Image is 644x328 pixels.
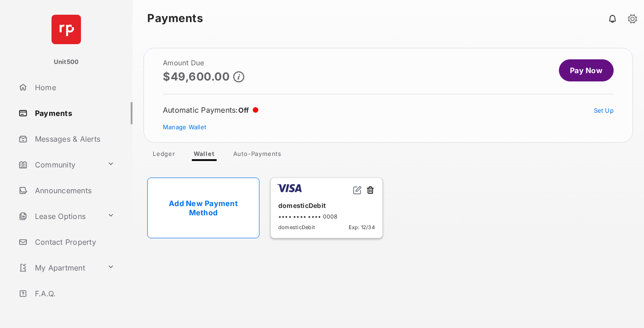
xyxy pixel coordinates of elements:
a: Wallet [186,150,222,161]
a: F.A.Q. [15,282,132,305]
div: •••• •••• •••• 0008 [278,213,375,220]
p: Unit500 [54,58,79,67]
a: Home [15,76,132,98]
a: Auto-Payments [226,150,289,161]
span: Off [238,106,249,115]
h2: Amount Due [163,59,244,67]
p: $49,600.00 [163,70,230,83]
strong: Payments [147,13,203,24]
span: Exp: 12/34 [349,224,375,230]
div: domesticDebit [278,198,375,213]
a: Payments [15,102,132,124]
img: svg+xml;base64,PHN2ZyB2aWV3Qm94PSIwIDAgMjQgMjQiIHdpZHRoPSIxNiIgaGVpZ2h0PSIxNiIgZmlsbD0ibm9uZSIgeG... [353,185,362,195]
div: Automatic Payments : [163,105,259,115]
span: domesticDebit [278,224,315,230]
a: Lease Options [15,205,103,227]
a: Announcements [15,179,132,201]
a: Community [15,154,103,176]
a: My Apartment [15,257,103,279]
a: Messages & Alerts [15,128,132,150]
a: Contact Property [15,231,132,253]
a: Set Up [594,107,614,114]
a: Ledger [145,150,183,161]
img: svg+xml;base64,PHN2ZyB4bWxucz0iaHR0cDovL3d3dy53My5vcmcvMjAwMC9zdmciIHdpZHRoPSI2NCIgaGVpZ2h0PSI2NC... [52,15,81,44]
a: Manage Wallet [163,123,206,131]
a: Add New Payment Method [147,178,259,238]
